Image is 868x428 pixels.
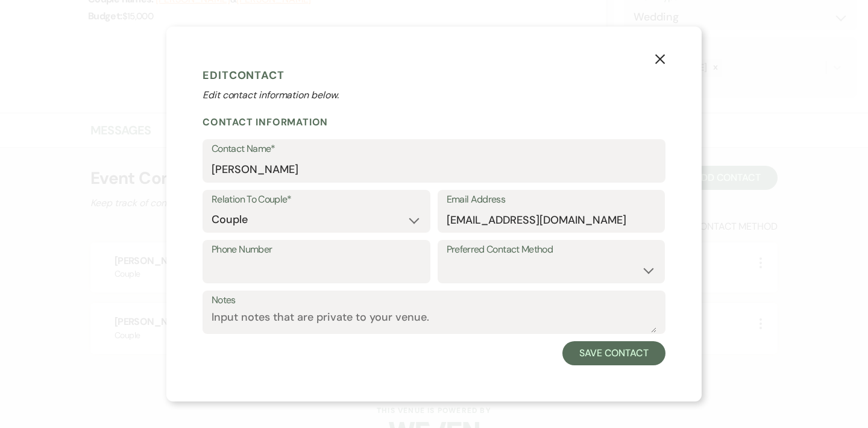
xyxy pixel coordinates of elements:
label: Relation To Couple* [212,191,421,209]
h1: Edit Contact [203,66,665,84]
label: Phone Number [212,241,421,259]
button: Save Contact [562,341,665,365]
input: First and Last Name [212,158,656,181]
label: Email Address [447,191,656,209]
label: Notes [212,292,656,309]
label: Preferred Contact Method [447,241,656,259]
h2: Contact Information [203,116,665,128]
p: Edit contact information below. [203,88,665,102]
label: Contact Name* [212,140,656,158]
